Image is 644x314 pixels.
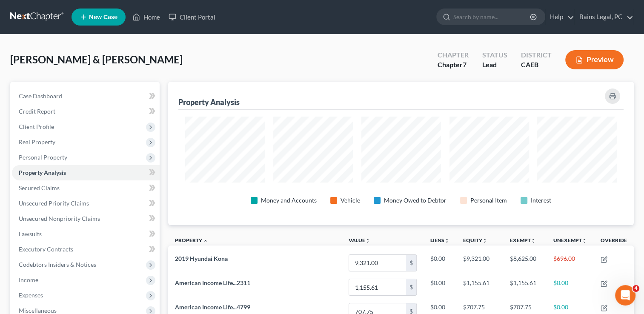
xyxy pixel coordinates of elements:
i: unfold_more [531,238,536,243]
span: Secured Claims [19,184,60,191]
div: Chapter [438,60,469,70]
div: CAEB [521,60,552,70]
a: Unsecured Priority Claims [12,196,160,211]
span: Real Property [19,138,55,146]
a: Executory Contracts [12,242,160,257]
i: unfold_more [582,238,587,243]
div: Money and Accounts [261,196,317,205]
a: Equityunfold_more [463,237,487,243]
div: District [521,50,552,60]
div: $ [406,255,416,271]
div: Money Owed to Debtor [384,196,447,205]
a: Credit Report [12,104,160,119]
a: Liensunfold_more [430,237,449,243]
div: Lead [482,60,507,70]
a: Unexemptunfold_more [553,237,587,243]
td: $1,155.61 [503,275,547,300]
td: $9,321.00 [456,251,503,275]
span: 2019 Hyundai Kona [175,255,228,262]
th: Override [594,232,634,251]
span: New Case [89,14,117,20]
span: Case Dashboard [19,92,62,100]
span: Miscellaneous [19,307,57,314]
span: American Income Life...2311 [175,279,250,286]
a: Help [546,9,574,25]
button: Preview [565,50,624,69]
td: $0.00 [424,275,456,300]
span: Codebtors Insiders & Notices [19,261,96,268]
a: Property expand_less [175,237,208,243]
td: $696.00 [547,251,594,275]
span: Lawsuits [19,230,42,237]
a: Unsecured Nonpriority Claims [12,211,160,226]
span: 4 [633,285,639,292]
a: Property Analysis [12,165,160,180]
span: Executory Contracts [19,245,73,253]
span: [PERSON_NAME] & [PERSON_NAME] [10,53,183,66]
span: Property Analysis [19,169,66,176]
i: unfold_more [444,238,449,243]
a: Exemptunfold_more [510,237,536,243]
div: Chapter [438,50,469,60]
div: Personal Item [470,196,507,205]
div: Interest [531,196,551,205]
a: Bains Legal, PC [575,9,633,25]
span: Expenses [19,291,43,299]
i: expand_less [203,238,208,243]
td: $8,625.00 [503,251,547,275]
span: Income [19,276,38,283]
td: $0.00 [547,275,594,300]
a: Home [128,9,164,25]
span: Unsecured Nonpriority Claims [19,215,100,222]
iframe: Intercom live chat [615,285,635,305]
a: Valueunfold_more [349,237,370,243]
a: Client Portal [164,9,220,25]
span: American Income Life...4799 [175,303,250,311]
span: Unsecured Priority Claims [19,200,89,207]
i: unfold_more [482,238,487,243]
span: 7 [463,60,467,69]
div: Vehicle [341,196,360,205]
div: $ [406,279,416,295]
input: Search by name... [453,9,531,25]
input: 0.00 [349,255,406,271]
input: 0.00 [349,279,406,295]
span: Client Profile [19,123,54,130]
a: Case Dashboard [12,88,160,104]
span: Credit Report [19,108,55,115]
div: Property Analysis [178,97,240,107]
i: unfold_more [365,238,370,243]
div: Status [482,50,507,60]
td: $1,155.61 [456,275,503,300]
span: Personal Property [19,154,67,161]
td: $0.00 [424,251,456,275]
a: Lawsuits [12,226,160,242]
a: Secured Claims [12,180,160,196]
